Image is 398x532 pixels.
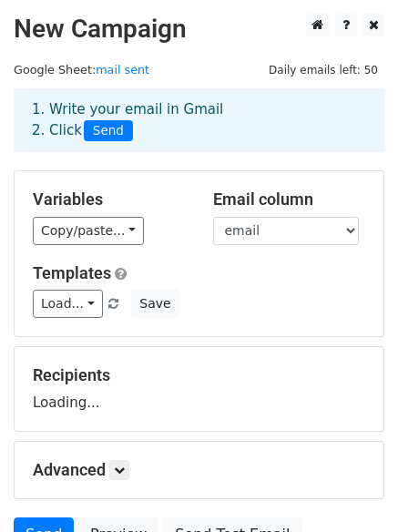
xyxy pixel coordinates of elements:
h5: Advanced [33,460,365,480]
h5: Recipients [33,365,365,385]
small: Google Sheet: [14,63,149,77]
h5: Variables [33,189,186,210]
h2: New Campaign [14,14,384,45]
span: Send [84,120,133,142]
h5: Email column [213,189,366,210]
a: Copy/paste... [33,217,144,245]
a: Load... [33,290,103,318]
div: 1. Write your email in Gmail 2. Click [18,99,380,141]
div: Loading... [33,365,365,413]
button: Save [131,290,179,318]
a: Templates [33,263,111,282]
a: Daily emails left: 50 [262,63,384,77]
span: Daily emails left: 50 [262,60,384,80]
a: mail sent [96,63,149,77]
